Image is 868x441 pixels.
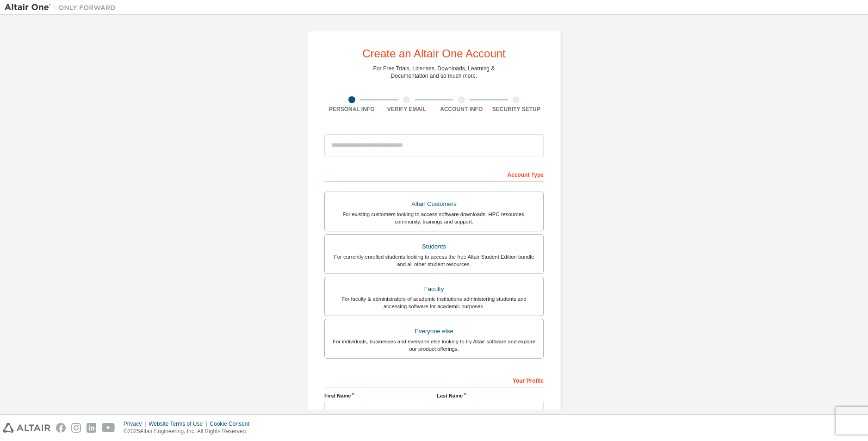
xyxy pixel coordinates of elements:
label: Last Name [437,392,544,399]
div: Personal Info [324,106,379,113]
div: Account Type [324,167,544,181]
p: © 2025 Altair Engineering, Inc. All Rights Reserved. [124,428,255,435]
div: Create an Altair One Account [362,48,506,59]
div: Everyone else [330,325,538,338]
div: Altair Customers [330,198,538,211]
div: For Free Trials, Licenses, Downloads, Learning & Documentation and so much more. [373,65,495,80]
img: instagram.svg [71,423,81,433]
div: For faculty & administrators of academic institutions administering students and accessing softwa... [330,295,538,310]
div: Your Profile [324,373,544,387]
div: Account Info [434,106,489,113]
img: altair_logo.svg [3,423,50,433]
div: Website Terms of Use [149,420,210,428]
div: Verify Email [379,106,434,113]
div: Faculty [330,283,538,296]
img: youtube.svg [102,423,115,433]
div: For individuals, businesses and everyone else looking to try Altair software and explore our prod... [330,338,538,353]
img: Altair One [5,3,120,12]
div: Cookie Consent [210,420,254,428]
label: First Name [324,392,431,399]
img: facebook.svg [56,423,66,433]
div: Privacy [124,420,149,428]
div: For existing customers looking to access software downloads, HPC resources, community, trainings ... [330,211,538,225]
div: For currently enrolled students looking to access the free Altair Student Edition bundle and all ... [330,253,538,268]
img: linkedin.svg [87,423,96,433]
div: Students [330,240,538,253]
div: Security Setup [489,106,544,113]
